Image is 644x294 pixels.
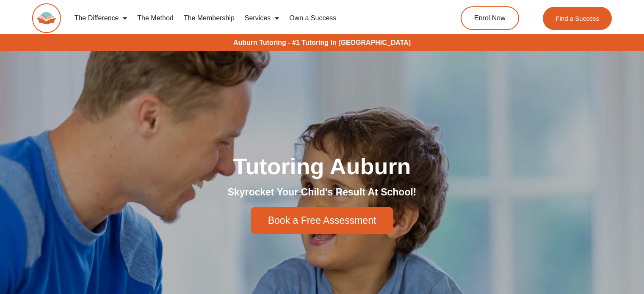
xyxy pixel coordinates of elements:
span: Find a Success [556,15,599,22]
h1: Tutoring Auburn [85,155,559,178]
h2: Skyrocket Your Child's Result At School! [85,186,559,199]
a: Book a Free Assessment [251,207,393,234]
a: The Method [132,8,178,28]
a: Services [240,8,284,28]
nav: Menu [69,8,428,28]
a: Enrol Now [461,6,519,30]
a: Find a Success [543,7,612,30]
a: Own a Success [284,8,341,28]
span: Enrol Now [474,15,506,22]
a: The Difference [69,8,133,28]
span: Book a Free Assessment [268,216,376,225]
a: The Membership [179,8,240,28]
